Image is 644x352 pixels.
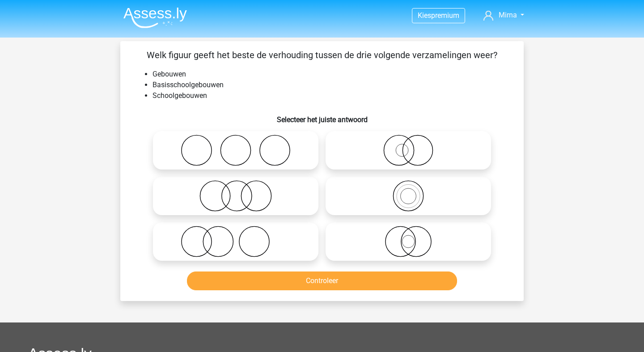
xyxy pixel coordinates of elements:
li: Schoolgebouwen [153,90,509,101]
a: Mirna [480,10,528,21]
li: Basisschoolgebouwen [153,80,509,90]
span: Kies [418,11,431,20]
span: Mirna [499,11,517,19]
span: premium [431,11,459,20]
a: Kiespremium [412,9,465,21]
li: Gebouwen [153,69,509,80]
p: Welk figuur geeft het beste de verhouding tussen de drie volgende verzamelingen weer? [135,48,509,62]
img: Assessly [123,7,187,28]
button: Controleer [187,271,458,290]
h6: Selecteer het juiste antwoord [135,108,509,124]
